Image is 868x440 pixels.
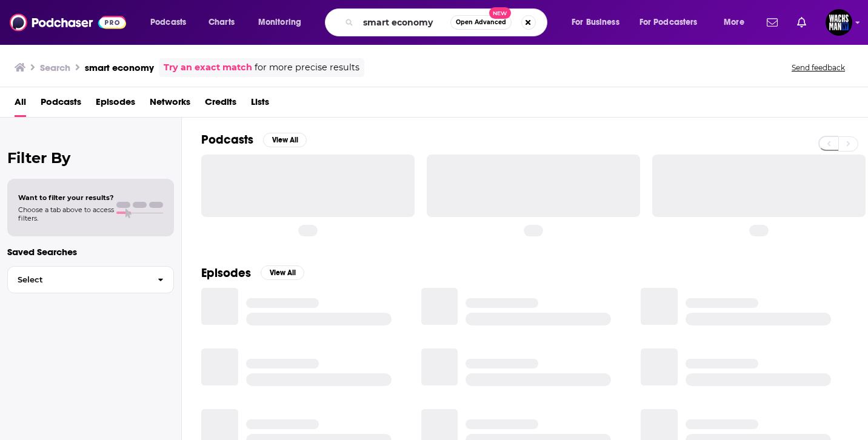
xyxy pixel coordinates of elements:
[632,13,715,32] button: open menu
[201,132,307,147] a: PodcastsView All
[150,92,190,117] a: Networks
[142,13,202,32] button: open menu
[40,62,70,73] h3: Search
[201,265,251,281] h2: Episodes
[18,205,114,222] span: Choose a tab above to access filters.
[8,276,148,284] span: Select
[788,62,849,73] button: Send feedback
[150,14,186,31] span: Podcasts
[715,13,760,32] button: open menu
[572,14,619,31] span: For Business
[826,9,852,36] span: Logged in as WachsmanNY
[41,92,81,117] a: Podcasts
[563,13,635,32] button: open menu
[263,133,307,147] button: View All
[261,265,304,280] button: View All
[762,12,783,33] a: Show notifications dropdown
[826,9,852,36] button: Show profile menu
[450,15,512,30] button: Open AdvancedNew
[164,61,252,75] a: Try an exact match
[250,13,317,32] button: open menu
[358,13,450,32] input: Search podcasts, credits, & more...
[255,61,359,75] span: for more precise results
[10,11,126,34] img: Podchaser - Follow, Share and Rate Podcasts
[201,265,304,281] a: EpisodesView All
[639,14,698,31] span: For Podcasters
[792,12,811,33] a: Show notifications dropdown
[18,193,114,202] span: Want to filter your results?
[7,149,174,167] h2: Filter By
[489,7,511,19] span: New
[456,19,506,25] span: Open Advanced
[336,8,559,36] div: Search podcasts, credits, & more...
[251,92,269,117] a: Lists
[15,92,26,117] a: All
[7,246,174,258] p: Saved Searches
[724,14,744,31] span: More
[258,14,301,31] span: Monitoring
[96,92,135,117] a: Episodes
[209,14,235,31] span: Charts
[201,132,253,147] h2: Podcasts
[826,9,852,36] img: User Profile
[205,92,236,117] a: Credits
[7,266,174,293] button: Select
[85,62,154,73] h3: smart economy
[201,13,242,32] a: Charts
